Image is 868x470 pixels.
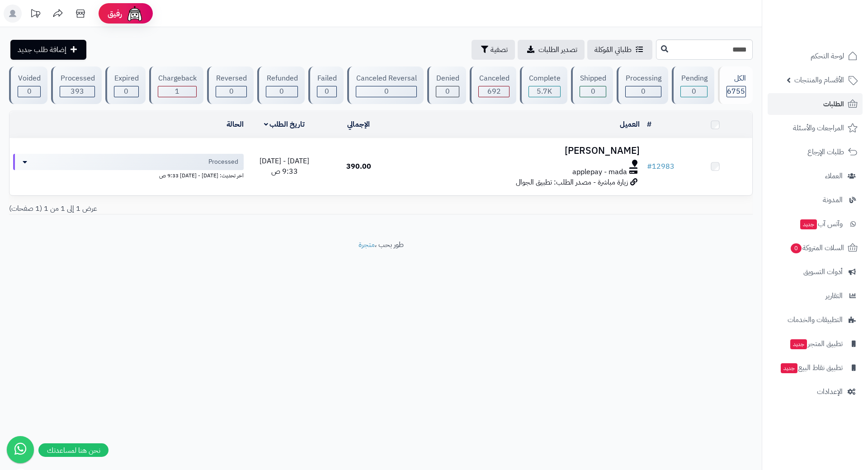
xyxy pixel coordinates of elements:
[780,361,843,374] span: تطبيق نقاط البيع
[317,73,337,84] div: Failed
[800,219,817,229] span: جديد
[793,122,844,134] span: المراجعات والأسئلة
[591,86,595,97] span: 0
[478,73,509,84] div: Canceled
[147,66,205,104] a: Chargeback 1
[794,74,844,86] span: الأقسام والمنتجات
[205,66,255,104] a: Reversed 0
[10,40,86,60] a: إضافة طلب جديد
[400,146,640,156] h3: [PERSON_NAME]
[727,86,745,97] span: 6755
[768,357,863,379] a: تطبيق نقاط البيعجديد
[529,86,560,97] div: 5669
[518,66,569,104] a: Complete 5.7K
[768,237,863,259] a: السلات المتروكة0
[255,66,306,104] a: Refunded 0
[572,167,627,177] span: applepay - mada
[768,141,863,163] a: طلبات الإرجاع
[799,218,843,230] span: وآتس آب
[436,86,459,97] div: 0
[359,239,375,250] a: متجرة
[641,86,646,97] span: 0
[768,261,863,283] a: أدوات التسويق
[216,86,246,97] div: 0
[266,73,297,84] div: Refunded
[71,86,84,97] span: 393
[807,146,844,158] span: طلبات الإرجاع
[580,86,606,97] div: 0
[2,204,381,214] div: عرض 1 إلى 1 من 1 (1 صفحات)
[18,86,40,97] div: 0
[60,73,94,84] div: Processed
[647,161,675,172] a: #12983
[445,86,450,97] span: 0
[279,86,284,97] span: 0
[647,161,652,172] span: #
[487,86,501,97] span: 692
[114,86,138,97] div: 0
[472,40,515,60] button: تصفية
[803,266,843,278] span: أدوات التسويق
[13,170,244,180] div: اخر تحديث: [DATE] - [DATE] 9:33 ص
[384,86,389,97] span: 0
[226,119,244,130] a: الحالة
[175,86,179,97] span: 1
[790,242,844,254] span: السلات المتروكة
[266,86,297,97] div: 0
[60,86,94,97] div: 393
[768,309,863,331] a: التطبيقات والخدمات
[538,44,577,55] span: تصدير الطلبات
[626,86,661,97] div: 0
[158,73,197,84] div: Chargeback
[126,5,144,23] img: ai-face.png
[587,40,652,60] a: طلباتي المُوكلة
[208,157,238,166] span: Processed
[625,73,661,84] div: Processing
[768,117,863,139] a: المراجعات والأسئلة
[7,66,49,104] a: Voided 0
[825,170,843,182] span: العملاء
[768,381,863,403] a: الإعدادات
[124,86,128,97] span: 0
[356,86,416,97] div: 0
[49,66,103,104] a: Processed 393
[518,40,585,60] a: تصدير الطلبات
[670,66,716,104] a: Pending 0
[158,86,196,97] div: 1
[768,93,863,115] a: الطلبات
[790,339,807,349] span: جديد
[823,194,843,206] span: المدونة
[681,86,707,97] div: 0
[479,86,509,97] div: 692
[346,161,371,172] span: 390.00
[24,5,47,25] a: تحديثات المنصة
[781,363,797,373] span: جديد
[768,165,863,187] a: العملاء
[108,8,122,19] span: رفيق
[768,213,863,235] a: وآتس آبجديد
[680,73,707,84] div: Pending
[347,119,370,130] a: الإجمالي
[325,86,329,97] span: 0
[620,119,640,130] a: العميل
[788,313,843,326] span: التطبيقات والخدمات
[789,337,843,350] span: تطبيق المتجر
[768,333,863,355] a: تطبيق المتجرجديد
[580,73,606,84] div: Shipped
[594,44,632,55] span: طلباتي المُوكلة
[817,385,843,398] span: الإعدادات
[516,177,628,188] span: زيارة مباشرة - مصدر الطلب: تطبيق الجوال
[356,73,417,84] div: Canceled Reversal
[468,66,518,104] a: Canceled 692
[425,66,468,104] a: Denied 0
[18,44,66,55] span: إضافة طلب جديد
[615,66,670,104] a: Processing 0
[726,73,746,84] div: الكل
[716,66,755,104] a: الكل6755
[569,66,615,104] a: Shipped 0
[647,119,651,130] a: #
[18,73,41,84] div: Voided
[104,66,147,104] a: Expired 0
[436,73,459,84] div: Denied
[345,66,425,104] a: Canceled Reversal 0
